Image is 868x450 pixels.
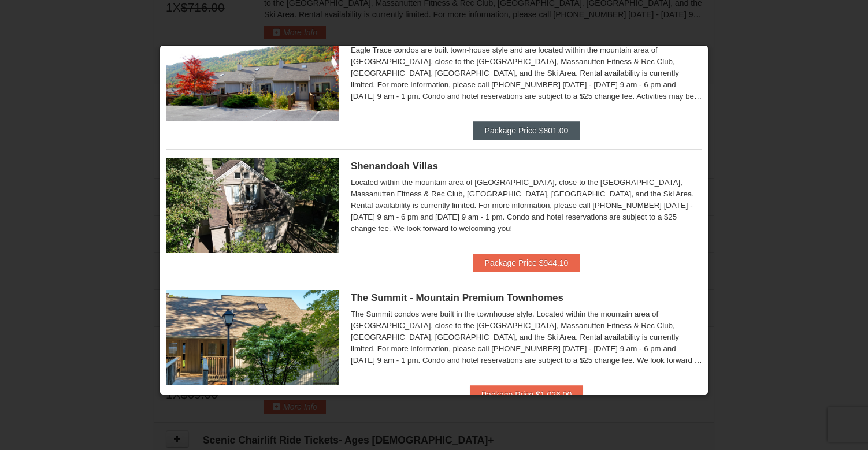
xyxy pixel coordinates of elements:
div: The Summit condos were built in the townhouse style. Located within the mountain area of [GEOGRAP... [351,308,702,366]
button: Package Price $1,026.00 [470,385,583,404]
img: 19219019-2-e70bf45f.jpg [166,158,339,253]
img: 19218983-1-9b289e55.jpg [166,26,339,121]
button: Package Price $944.10 [473,254,580,272]
span: The Summit - Mountain Premium Townhomes [351,292,563,303]
div: Eagle Trace condos are built town-house style and are located within the mountain area of [GEOGRA... [351,44,702,102]
span: Shenandoah Villas [351,161,438,172]
img: 19219034-1-0eee7e00.jpg [166,290,339,385]
div: Located within the mountain area of [GEOGRAPHIC_DATA], close to the [GEOGRAPHIC_DATA], Massanutte... [351,177,702,235]
button: Package Price $801.00 [473,121,580,140]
